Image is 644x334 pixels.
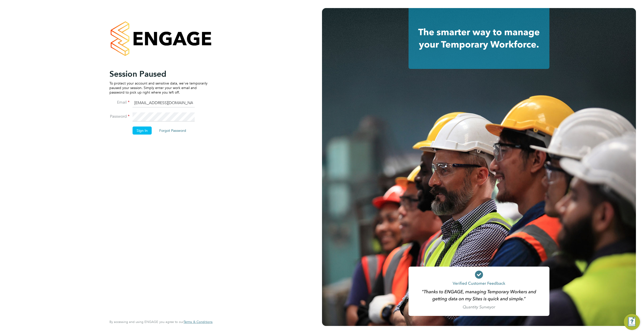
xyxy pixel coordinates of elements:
[109,100,130,105] label: Email
[109,114,130,119] label: Password
[624,314,640,330] button: Engage Resource Center
[184,320,213,324] span: Terms & Conditions
[133,99,195,108] input: Enter your work email...
[109,320,213,324] span: By accessing and using ENGAGE you agree to our
[133,127,152,135] button: Sign In
[109,69,208,79] h2: Session Paused
[109,81,208,95] p: To protect your account and sensitive data, we've temporarily paused your session. Simply enter y...
[155,127,190,135] button: Forgot Password
[184,320,213,324] a: Terms & Conditions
